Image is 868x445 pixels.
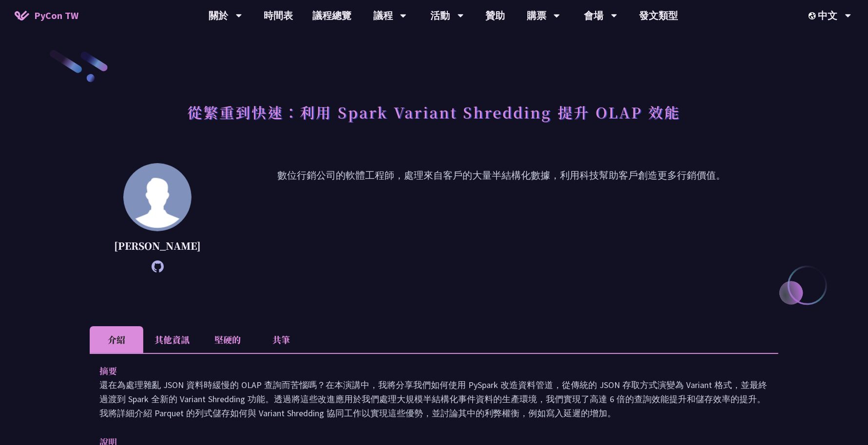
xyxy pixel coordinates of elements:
[272,333,290,346] font: 共筆
[99,364,117,377] font: 摘要
[639,9,678,21] font: 發文類型
[5,3,88,28] a: PyCon TW
[114,239,201,253] font: [PERSON_NAME]
[154,333,190,346] font: 其他資訊
[278,169,726,181] font: 數位行銷公司的軟體工程師，處理來自客戶的大量半結構化數據，利用科技幫助客戶創造更多行銷價值。
[34,9,78,21] font: PyCon TW
[188,101,681,123] font: 從繁重到快速：利用 Spark Variant Shredding 提升 OLAP 效能
[264,9,293,21] font: 時間表
[15,11,29,20] img: PyCon TW 2025 首頁圖標
[809,12,818,19] img: 區域設定圖標
[99,379,767,419] font: 還在為處理雜亂 JSON 資料時緩慢的 OLAP 查詢而苦惱嗎？在本演講中，我將分享我們如何使用 PySpark 改造資料管道，從傳統的 JSON 存取方式演變為 Variant 格式，並最終過...
[214,333,241,346] font: 堅硬的
[108,333,125,346] font: 介紹
[123,163,192,231] img: Wei Jun Cheng
[818,9,838,21] font: 中文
